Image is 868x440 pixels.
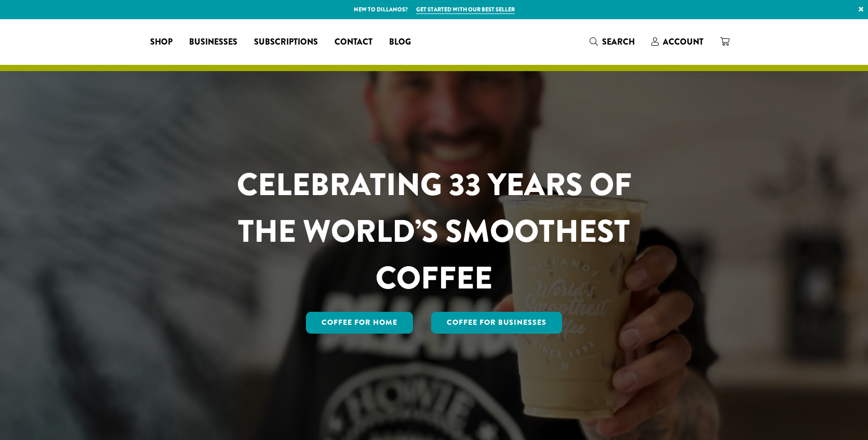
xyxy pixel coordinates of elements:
[254,36,318,49] span: Subscriptions
[581,33,643,50] a: Search
[431,312,562,334] a: Coffee For Businesses
[189,36,237,49] span: Businesses
[150,36,172,49] span: Shop
[335,36,372,49] span: Contact
[416,5,515,14] a: Get started with our best seller
[389,36,411,49] span: Blog
[306,312,413,334] a: Coffee for Home
[142,34,181,50] a: Shop
[663,36,703,48] span: Account
[602,36,635,48] span: Search
[206,161,662,301] h1: CELEBRATING 33 YEARS OF THE WORLD’S SMOOTHEST COFFEE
